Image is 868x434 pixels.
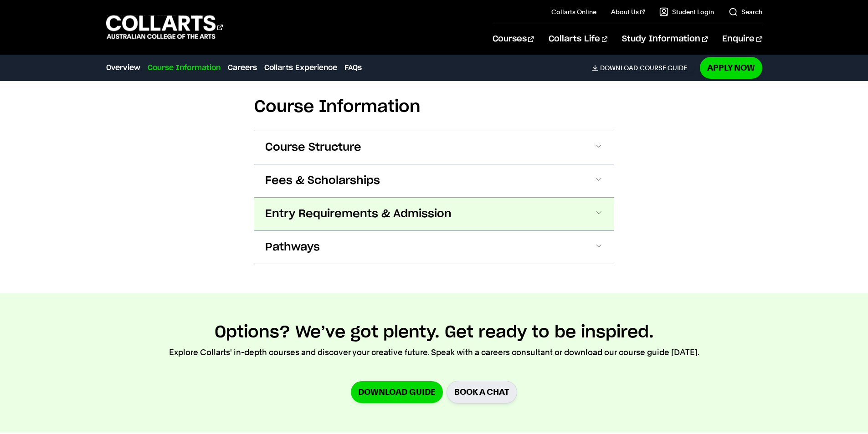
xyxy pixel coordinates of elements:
[265,207,452,221] span: Entry Requirements & Admission
[169,346,699,359] p: Explore Collarts' in-depth courses and discover your creative future. Speak with a careers consul...
[254,164,614,197] button: Fees & Scholarships
[447,381,517,403] a: BOOK A CHAT
[729,7,762,16] a: Search
[611,7,645,16] a: About Us
[265,240,320,255] span: Pathways
[264,62,337,73] a: Collarts Experience
[254,131,614,164] button: Course Structure
[215,322,654,342] h2: Options? We’ve got plenty. Get ready to be inspired.
[351,381,443,403] a: Download Guide
[254,97,614,117] h2: Course Information
[551,7,596,16] a: Collarts Online
[722,24,762,54] a: Enquire
[600,64,638,72] span: Download
[344,62,362,73] a: FAQs
[622,24,708,54] a: Study Information
[265,174,380,188] span: Fees & Scholarships
[106,14,223,40] div: Go to homepage
[493,24,534,54] a: Courses
[148,62,221,73] a: Course Information
[254,231,614,264] button: Pathways
[592,64,694,72] a: DownloadCourse Guide
[106,62,140,73] a: Overview
[228,62,257,73] a: Careers
[549,24,607,54] a: Collarts Life
[659,7,714,16] a: Student Login
[265,140,361,155] span: Course Structure
[254,198,614,230] button: Entry Requirements & Admission
[700,57,762,78] a: Apply Now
